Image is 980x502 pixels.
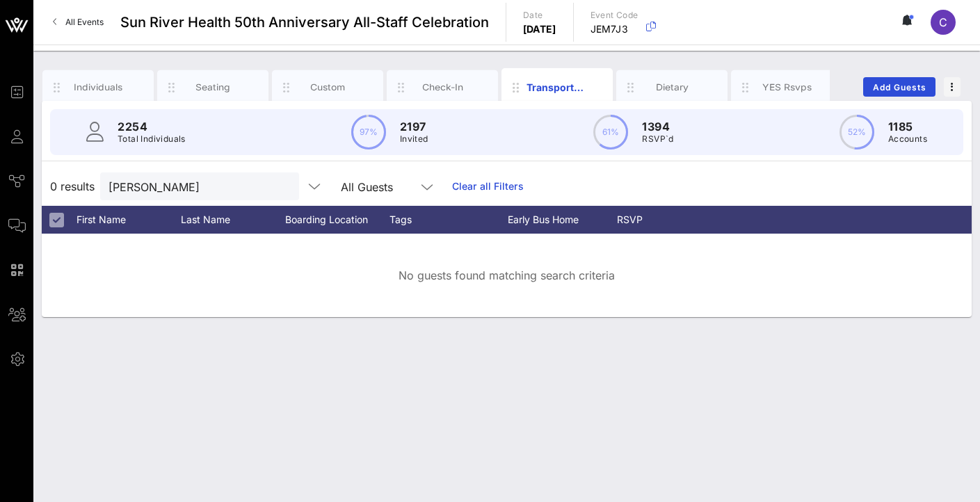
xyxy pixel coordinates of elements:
[863,77,935,97] button: Add Guests
[591,22,638,36] p: JEM7J3
[641,81,703,94] div: Dietary
[181,206,285,234] div: Last Name
[400,132,428,146] p: Invited
[931,10,956,35] div: C
[182,81,244,94] div: Seating
[42,234,972,317] div: No guests found matching search criteria
[756,81,818,94] div: YES Rsvps
[612,206,661,234] div: RSVP
[45,11,112,33] a: All Events
[523,8,556,22] p: Date
[523,22,556,36] p: [DATE]
[341,181,393,193] div: All Guests
[297,81,359,94] div: Custom
[642,118,673,135] p: 1394
[67,81,129,94] div: Individuals
[888,118,927,135] p: 1185
[285,206,389,234] div: Boarding Location
[400,118,428,135] p: 2197
[452,179,524,194] a: Clear all Filters
[527,80,588,95] div: Transportation
[591,8,638,22] p: Event Code
[50,178,95,195] span: 0 results
[939,15,947,29] span: C
[412,81,474,94] div: Check-In
[508,206,612,234] div: Early Bus Home
[389,206,508,234] div: Tags
[872,82,927,92] span: Add Guests
[642,132,673,146] p: RSVP`d
[77,206,181,234] div: First Name
[65,17,104,27] span: All Events
[888,132,927,146] p: Accounts
[332,172,444,200] div: All Guests
[120,12,489,33] span: Sun River Health 50th Anniversary All-Staff Celebration
[118,132,186,146] p: Total Individuals
[118,118,186,135] p: 2254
